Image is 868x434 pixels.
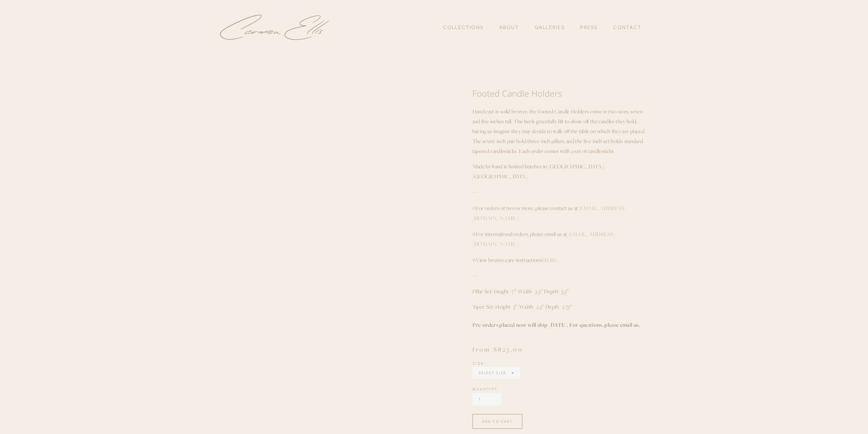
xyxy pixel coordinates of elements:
[499,24,519,30] a: About
[472,187,648,197] p: —
[472,204,476,212] strong: ○
[482,419,513,424] div: ADD TO CART
[473,368,519,378] select: Select Size
[535,24,565,30] a: Galleries
[472,414,523,429] div: ADD TO CART
[472,320,648,330] h4: Pre-orders placed now will ship [DATE]. For questions, please email us.
[472,256,476,264] strong: ○
[472,393,501,405] input: Quantity
[472,162,648,182] p: Made by hand in limited batches in [GEOGRAPHIC_DATA], [GEOGRAPHIC_DATA].
[542,256,558,264] a: HERE.
[472,302,648,312] p: Taper Set: Height- 5’’ Width- 2.5’’ Depth- 2.75’’
[473,362,520,365] div: Size:
[472,107,648,156] p: Hand cast in solid bronze, the Footed Candle Holders come in two sizes, seven and five inches tal...
[472,271,648,281] p: —
[472,287,648,297] p: Pillar Set: Height- 7’’ Width- 3.5’’ Depth- 3.5’’
[472,88,648,98] h1: Footed Candle Holders
[613,22,642,33] a: Contact
[472,255,648,265] p: View bronze care instructions
[220,15,329,40] img: Carmen Ellis Studio
[472,229,648,249] p: For international orders, please email us at
[443,22,484,33] a: Collections
[472,230,476,238] strong: ○
[472,230,615,248] a: [EMAIL_ADDRESS][DOMAIN_NAME]
[472,387,648,391] div: Quantity:
[580,22,598,33] a: Press
[472,346,648,353] div: from $825.00
[472,203,648,223] p: For orders of two or more, please contact us at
